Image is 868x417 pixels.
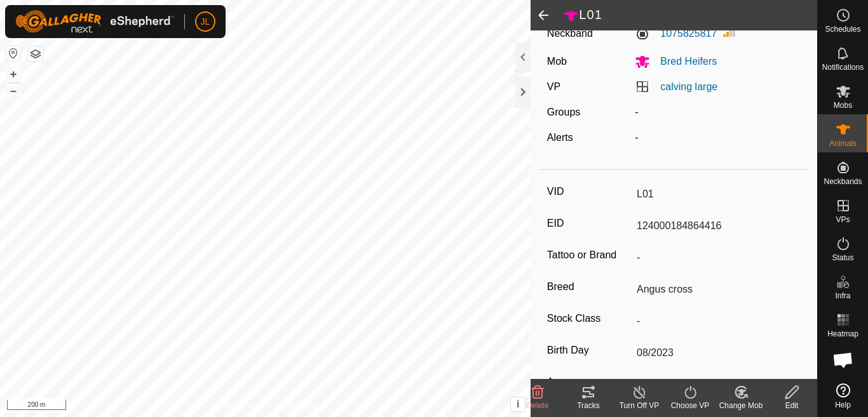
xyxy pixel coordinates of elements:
[15,10,174,33] img: Gallagher Logo
[835,292,850,300] span: Infra
[28,46,43,62] button: Map Layers
[660,81,717,92] a: calving large
[547,26,593,41] label: Neckband
[547,215,632,232] label: EID
[563,400,614,411] div: Tracks
[547,374,632,390] label: Age
[827,330,858,338] span: Heatmap
[614,400,665,411] div: Turn Off VP
[635,26,717,41] label: 1075825817
[6,46,21,61] button: Reset Map
[517,399,519,409] span: i
[836,216,850,223] span: VPs
[829,140,857,147] span: Animals
[835,401,851,409] span: Help
[630,130,806,145] div: -
[834,102,852,109] span: Mobs
[630,105,806,120] div: -
[547,81,560,92] label: VP
[6,83,21,98] button: –
[564,7,817,23] h2: L01
[547,342,632,359] label: Birth Day
[766,400,817,411] div: Edit
[822,63,864,71] span: Notifications
[715,400,766,411] div: Change Mob
[832,254,853,261] span: Status
[511,397,525,411] button: i
[547,107,580,117] label: Groups
[527,401,549,410] span: Delete
[547,183,632,200] label: VID
[547,247,632,263] label: Tattoo or Brand
[547,56,567,67] label: Mob
[818,378,868,414] a: Help
[6,67,21,82] button: +
[278,400,315,412] a: Contact Us
[825,25,860,33] span: Schedules
[201,15,210,29] span: JL
[722,24,737,39] img: Signal strength
[665,400,715,411] div: Choose VP
[215,400,263,412] a: Privacy Policy
[650,56,717,67] span: Bred Heifers
[547,279,632,295] label: Breed
[547,132,573,143] label: Alerts
[824,178,862,185] span: Neckbands
[824,341,862,379] a: Open chat
[547,310,632,327] label: Stock Class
